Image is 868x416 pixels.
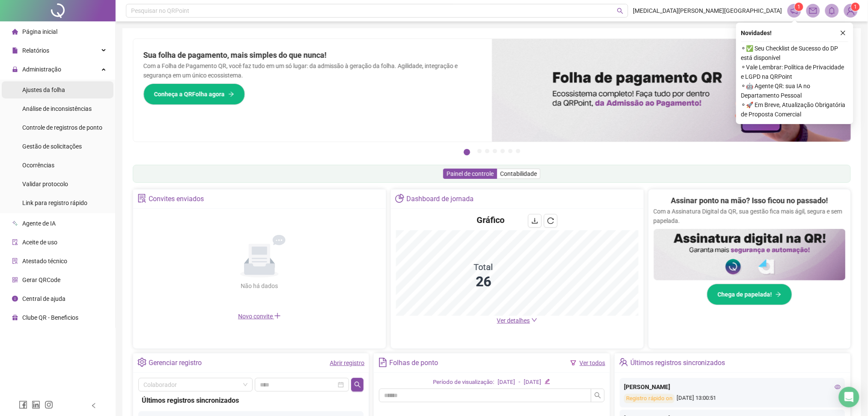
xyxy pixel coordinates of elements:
[143,49,482,61] h2: Sua folha de pagamento, mais simples do que nunca!
[718,290,772,299] span: Chega de papelada!
[12,66,18,72] span: lock
[22,295,66,302] span: Central de ajuda
[433,378,494,387] div: Período de visualização:
[497,317,537,324] a: Ver detalhes down
[22,86,65,93] span: Ajustes da folha
[12,48,18,53] span: file
[395,194,404,203] span: pie-chart
[12,315,18,321] span: gift
[154,89,225,99] span: Conheça a QRFolha agora
[840,30,846,36] span: close
[22,124,102,131] span: Controle de registros de ponto
[378,358,387,367] span: file-text
[531,317,537,323] span: down
[844,4,857,17] img: 86630
[447,170,494,177] span: Painel de controle
[137,194,146,203] span: solution
[12,29,18,35] span: home
[524,378,541,387] div: [DATE]
[654,229,846,280] img: banner%2F02c71560-61a6-44d4-94b9-c8ab97240462.png
[91,403,97,409] span: left
[22,181,68,187] span: Validar protocolo
[630,356,725,370] div: Últimos registros sincronizados
[45,401,53,409] span: instagram
[508,149,513,153] button: 6
[143,83,245,105] button: Conheça a QRFolha agora
[570,360,576,366] span: filter
[149,356,202,370] div: Gerenciar registro
[220,281,299,291] div: Não há dados
[22,28,57,35] span: Página inicial
[22,314,78,321] span: Clube QR - Beneficios
[741,62,848,81] span: ⚬ Vale Lembrar: Política de Privacidade e LGPD na QRPoint
[485,149,489,153] button: 3
[809,7,817,15] span: mail
[477,214,504,226] h4: Gráfico
[624,394,675,404] div: Registro rápido on
[835,384,841,390] span: eye
[501,149,505,153] button: 5
[274,312,281,319] span: plus
[828,7,836,15] span: bell
[22,239,57,246] span: Aceite de uso
[493,149,497,153] button: 4
[633,6,782,15] span: [MEDICAL_DATA][PERSON_NAME][GEOGRAPHIC_DATA]
[390,356,438,370] div: Folhas de ponto
[741,28,772,38] span: Novidades !
[624,382,841,392] div: [PERSON_NAME]
[498,378,515,387] div: [DATE]
[477,149,482,153] button: 2
[795,3,803,11] sup: 1
[519,378,520,387] div: -
[500,170,537,177] span: Contabilidade
[624,394,841,404] div: [DATE] 13:00:51
[22,47,49,54] span: Relatórios
[545,379,550,384] span: edit
[22,276,60,283] span: Gerar QRCode
[32,401,40,409] span: linkedin
[516,149,520,153] button: 7
[143,61,482,80] p: Com a Folha de Pagamento QR, você faz tudo em um só lugar: da admissão à geração da folha. Agilid...
[12,296,18,302] span: info-circle
[12,277,18,283] span: qrcode
[798,4,801,10] span: 1
[776,291,781,297] span: arrow-right
[790,7,798,15] span: notification
[149,192,204,206] div: Convites enviados
[12,239,18,245] span: audit
[741,81,848,100] span: ⚬ 🤖 Agente QR: sua IA no Departamento Pessoal
[580,360,606,366] a: Ver todos
[497,317,530,324] span: Ver detalhes
[19,401,27,409] span: facebook
[354,381,361,388] span: search
[228,91,234,97] span: arrow-right
[671,195,828,207] h2: Assinar ponto na mão? Isso ficou no passado!
[406,192,474,206] div: Dashboard de jornada
[547,217,554,224] span: reload
[741,44,848,62] span: ⚬ ✅ Seu Checklist de Sucesso do DP está disponível
[12,258,18,264] span: solution
[617,8,623,14] span: search
[22,66,61,73] span: Administração
[22,143,82,150] span: Gestão de solicitações
[22,105,92,112] span: Análise de inconsistências
[707,284,792,305] button: Chega de papelada!
[851,3,860,11] sup: Atualize o seu contato no menu Meus Dados
[137,358,146,367] span: setting
[142,395,360,406] div: Últimos registros sincronizados
[619,358,628,367] span: team
[531,217,538,224] span: download
[238,313,281,320] span: Novo convite
[22,258,67,264] span: Atestado técnico
[854,4,857,10] span: 1
[741,100,848,119] span: ⚬ 🚀 Em Breve, Atualização Obrigatória de Proposta Comercial
[654,207,846,226] p: Com a Assinatura Digital da QR, sua gestão fica mais ágil, segura e sem papelada.
[22,162,54,169] span: Ocorrências
[594,392,601,399] span: search
[22,220,56,227] span: Agente de IA
[839,387,859,407] div: Open Intercom Messenger
[492,39,851,142] img: banner%2F8d14a306-6205-4263-8e5b-06e9a85ad873.png
[330,360,364,366] a: Abrir registro
[22,199,87,206] span: Link para registro rápido
[464,149,470,155] button: 1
